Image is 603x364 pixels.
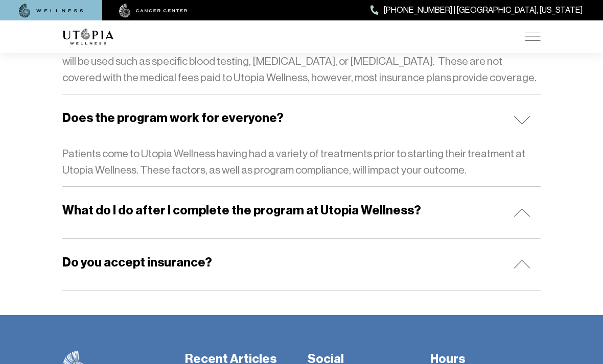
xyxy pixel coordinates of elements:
[384,4,583,17] span: [PHONE_NUMBER] | [GEOGRAPHIC_DATA], [US_STATE]
[514,260,530,269] img: icon
[62,254,212,271] h5: Do you accept insurance?
[62,29,113,45] img: logo
[62,110,284,127] h5: Does the program work for everyone?
[19,4,83,18] img: wellness
[119,4,188,18] img: cancer center
[62,146,541,178] p: Patients come to Utopia Wellness having had a variety of treatments prior to starting their treat...
[514,116,530,125] img: icon
[525,33,541,41] img: icon-hamburger
[514,208,530,217] img: icon
[62,202,421,219] h5: What do I do after I complete the program at Utopia Wellness?
[370,4,583,17] a: [PHONE_NUMBER] | [GEOGRAPHIC_DATA], [US_STATE]
[62,21,541,86] p: [PERSON_NAME] will order diagnostic testing at the end of 6 weeks to determine if a patient has a...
